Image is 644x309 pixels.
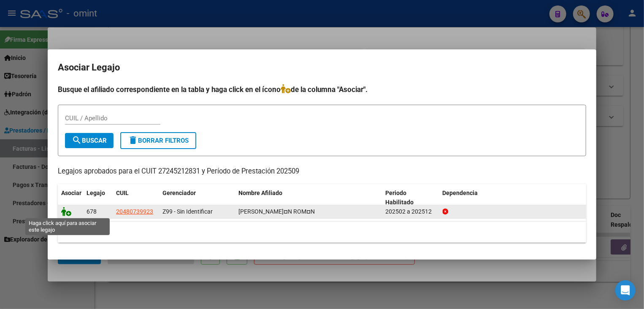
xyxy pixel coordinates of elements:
span: Asociar [61,190,81,196]
span: Nombre Afiliado [238,190,282,196]
datatable-header-cell: Nombre Afiliado [235,184,382,212]
h4: Busque el afiliado correspondiente en la tabla y haga click en el ícono de la columna "Asociar". [58,84,586,95]
span: 678 [87,208,97,215]
datatable-header-cell: Gerenciador [159,184,235,212]
mat-icon: search [72,135,82,145]
p: Legajos aprobados para el CUIT 27245212831 y Período de Prestación 202509 [58,166,586,177]
button: Borrar Filtros [120,132,196,149]
mat-icon: delete [128,135,138,145]
datatable-header-cell: Asociar [58,184,83,212]
span: Borrar Filtros [128,137,189,144]
span: Legajo [87,190,105,196]
button: Buscar [65,133,114,148]
div: Open Intercom Messenger [615,280,636,301]
span: Z99 - Sin Identificar [162,208,213,215]
span: 20480739923 [116,208,153,215]
span: Dependencia [443,190,478,196]
span: Gerenciador [162,190,196,196]
datatable-header-cell: CUIL [113,184,159,212]
datatable-header-cell: Periodo Habilitado [382,184,439,212]
datatable-header-cell: Legajo [83,184,113,212]
span: Periodo Habilitado [386,190,414,206]
div: 1 registros [58,222,586,243]
h2: Asociar Legajo [58,60,586,76]
datatable-header-cell: Dependencia [439,184,587,212]
span: QUEVEDO JULI¤N ROM¤N [238,208,315,215]
span: Buscar [72,137,107,144]
span: CUIL [116,190,129,196]
div: 202502 a 202512 [386,207,436,217]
